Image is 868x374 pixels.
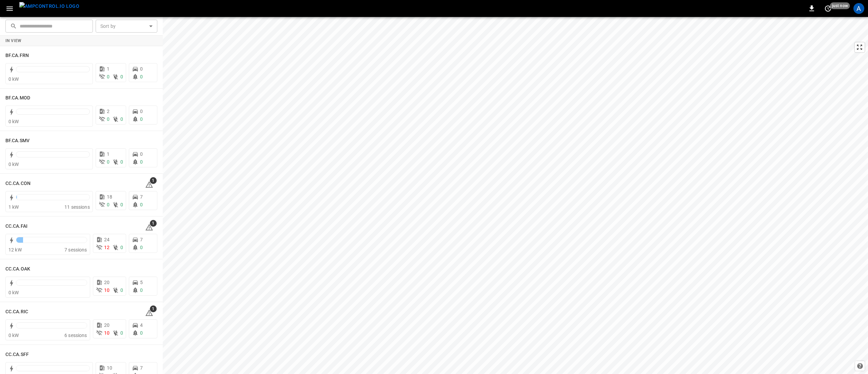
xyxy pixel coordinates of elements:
[8,204,19,210] span: 1 kW
[140,109,143,114] span: 0
[120,74,123,79] span: 0
[104,322,110,328] span: 20
[120,159,123,165] span: 0
[140,151,143,157] span: 0
[64,247,87,253] span: 7 sessions
[120,245,123,250] span: 0
[140,116,143,122] span: 0
[150,220,157,227] span: 1
[140,330,143,336] span: 0
[8,290,19,295] span: 0 kW
[140,66,143,72] span: 0
[107,66,110,72] span: 1
[830,2,850,9] span: just now
[150,177,157,184] span: 1
[104,245,110,250] span: 12
[120,202,123,207] span: 0
[140,245,143,250] span: 0
[140,237,143,242] span: 7
[5,308,28,316] h6: CC.CA.RIC
[107,194,112,200] span: 18
[140,280,143,285] span: 5
[5,223,27,230] h6: CC.CA.FAI
[107,159,110,165] span: 0
[104,330,110,336] span: 10
[140,194,143,200] span: 7
[140,365,143,371] span: 7
[150,305,157,312] span: 1
[8,76,19,82] span: 0 kW
[8,119,19,124] span: 0 kW
[140,322,143,328] span: 4
[5,265,30,273] h6: CC.CA.OAK
[140,287,143,293] span: 0
[19,2,79,11] img: ampcontrol.io logo
[5,94,30,102] h6: BF.CA.MOD
[107,116,110,122] span: 0
[5,180,31,187] h6: CC.CA.CON
[120,330,123,336] span: 0
[5,38,22,43] strong: In View
[120,287,123,293] span: 0
[107,151,110,157] span: 1
[8,333,19,338] span: 0 kW
[853,3,864,14] div: profile-icon
[8,162,19,167] span: 0 kW
[107,74,110,79] span: 0
[107,202,110,207] span: 0
[107,365,112,371] span: 10
[823,3,833,14] button: set refresh interval
[104,280,110,285] span: 20
[64,333,87,338] span: 6 sessions
[140,159,143,165] span: 0
[8,247,22,253] span: 12 kW
[140,74,143,79] span: 0
[107,109,110,114] span: 2
[104,287,110,293] span: 10
[140,202,143,207] span: 0
[120,116,123,122] span: 0
[5,137,29,145] h6: BF.CA.SMV
[5,52,29,59] h6: BF.CA.FRN
[64,204,90,210] span: 11 sessions
[5,351,29,358] h6: CC.CA.SFF
[104,237,110,242] span: 24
